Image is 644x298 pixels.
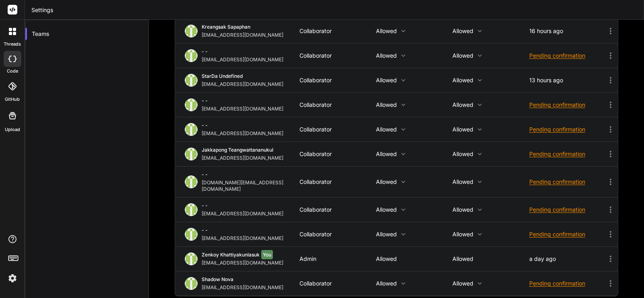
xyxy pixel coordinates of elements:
[202,98,208,104] span: - -
[299,77,376,83] div: Collaborator
[376,28,452,34] p: Allowed
[202,276,233,282] span: Shadow Nova
[452,179,529,185] p: Allowed
[529,206,606,214] div: Pending confirmation
[299,231,376,238] div: Collaborator
[4,41,21,48] label: threads
[376,231,452,238] p: Allowed
[529,52,606,60] div: Pending confirmation
[202,227,208,233] span: - -
[261,250,273,259] span: You
[5,126,20,133] label: Upload
[185,203,198,216] img: profile_image
[6,271,19,285] img: settings
[202,130,287,137] div: [EMAIL_ADDRESS][DOMAIN_NAME]
[376,102,452,108] p: Allowed
[7,68,18,75] label: code
[452,151,529,157] p: Allowed
[202,56,287,63] div: [EMAIL_ADDRESS][DOMAIN_NAME]
[452,77,529,83] p: Allowed
[202,155,287,161] div: [EMAIL_ADDRESS][DOMAIN_NAME]
[529,230,606,238] div: Pending confirmation
[376,206,452,213] p: Allowed
[185,175,198,188] img: profile_image
[5,96,20,103] label: GitHub
[299,52,376,59] div: Collaborator
[202,122,208,128] span: - -
[376,77,452,83] p: Allowed
[185,148,198,160] img: profile_image
[452,206,529,213] p: Allowed
[452,52,529,59] p: Allowed
[529,178,606,186] div: Pending confirmation
[376,126,452,133] p: Allowed
[202,202,208,208] span: - -
[202,106,287,112] div: [EMAIL_ADDRESS][DOMAIN_NAME]
[529,28,606,34] div: 16 hours ago
[202,48,208,54] span: - -
[202,210,287,217] div: [EMAIL_ADDRESS][DOMAIN_NAME]
[376,256,452,262] p: Allowed
[299,206,376,213] div: Collaborator
[202,235,287,242] div: [EMAIL_ADDRESS][DOMAIN_NAME]
[202,147,273,153] span: Jakkapong Teangwattananukul
[529,279,606,288] div: Pending confirmation
[376,151,452,157] p: Allowed
[529,150,606,158] div: Pending confirmation
[202,81,287,88] div: [EMAIL_ADDRESS][DOMAIN_NAME]
[299,126,376,133] div: Collaborator
[529,256,606,262] div: a day ago
[185,98,198,111] img: profile_image
[452,28,529,34] p: Allowed
[529,101,606,109] div: Pending confirmation
[452,256,529,262] p: Allowed
[376,179,452,185] p: Allowed
[299,151,376,157] div: Collaborator
[202,284,287,291] div: [EMAIL_ADDRESS][DOMAIN_NAME]
[202,171,208,177] span: - -
[185,49,198,62] img: profile_image
[185,25,198,38] img: profile_image
[202,252,260,258] span: Zenkoy Khattiyakunlasuk
[529,125,606,133] div: Pending confirmation
[185,277,198,290] img: profile_image
[452,280,529,287] p: Allowed
[202,24,250,30] span: Kreangsak Sapaphan
[202,179,299,192] div: [DOMAIN_NAME][EMAIL_ADDRESS][DOMAIN_NAME]
[299,256,376,262] div: Admin
[299,28,376,34] div: Collaborator
[529,77,606,83] div: 13 hours ago
[376,280,452,287] p: Allowed
[452,231,529,238] p: Allowed
[202,73,243,79] span: StarDa undefined
[299,179,376,185] div: Collaborator
[25,25,149,43] div: Teams
[202,260,287,266] div: [EMAIL_ADDRESS][DOMAIN_NAME]
[202,32,287,38] div: [EMAIL_ADDRESS][DOMAIN_NAME]
[185,252,198,265] img: profile_image
[185,228,198,241] img: profile_image
[299,102,376,108] div: Collaborator
[452,102,529,108] p: Allowed
[185,74,198,87] img: profile_image
[299,280,376,287] div: Collaborator
[376,52,452,59] p: Allowed
[185,123,198,136] img: profile_image
[452,126,529,133] p: Allowed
